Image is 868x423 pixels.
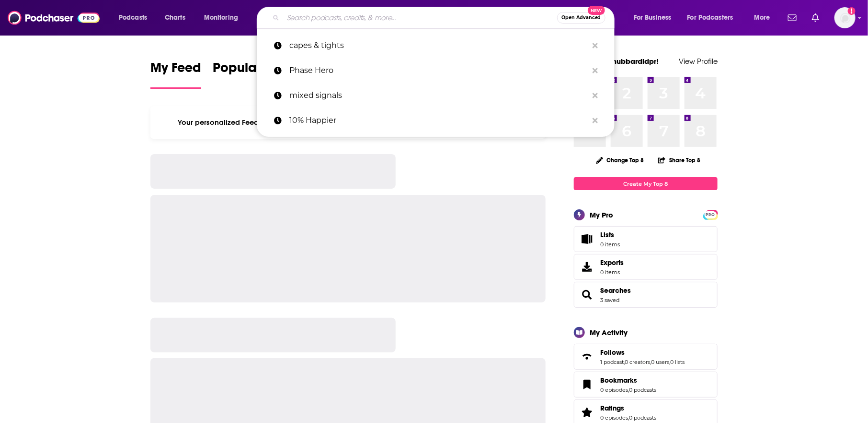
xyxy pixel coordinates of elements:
[165,11,185,24] span: Charts
[574,282,718,308] span: Searches
[8,9,100,27] img: Podchaser - Follow, Share and Rate Podcasts
[687,11,733,24] span: For Podcasters
[834,7,856,28] button: Show profile menu
[628,387,629,393] span: ,
[600,348,625,357] span: Follows
[257,83,615,108] a: mixed signals
[670,359,685,365] a: 0 lists
[590,210,613,219] div: My Pro
[651,359,669,365] a: 0 users
[257,58,615,83] a: Phase Hero
[574,226,718,252] a: Lists
[289,108,588,133] p: 10% Happier
[289,58,588,83] p: Phase Hero
[557,12,605,24] button: Open AdvancedNew
[150,60,201,89] a: My Feed
[808,10,823,26] a: Show notifications dropdown
[574,57,659,66] a: Welcome shubbardidpr!
[577,378,596,391] a: Bookmarks
[600,258,624,267] span: Exports
[266,7,624,29] div: Search podcasts, credits, & more...
[257,33,615,58] a: capes & tights
[600,286,631,295] a: Searches
[577,260,596,274] span: Exports
[561,15,601,20] span: Open Advanced
[600,414,628,421] a: 0 episodes
[591,154,650,166] button: Change Top 8
[834,7,856,28] span: Logged in as shubbardidpr
[747,10,782,25] button: open menu
[600,348,685,357] a: Follows
[112,10,160,25] button: open menu
[600,404,656,412] a: Ratings
[624,359,625,365] span: ,
[588,6,605,15] span: New
[650,359,651,365] span: ,
[289,83,588,108] p: mixed signals
[197,10,251,25] button: open menu
[590,328,628,337] div: My Activity
[577,350,596,363] a: Follows
[213,60,294,82] span: Popular Feed
[600,376,656,385] a: Bookmarks
[213,60,294,89] a: Popular Feed
[119,11,147,24] span: Podcasts
[577,232,596,246] span: Lists
[784,10,800,26] a: Show notifications dropdown
[625,359,650,365] a: 0 creators
[574,254,718,280] a: Exports
[159,10,191,25] a: Charts
[574,344,718,370] span: Follows
[705,211,716,218] span: PRO
[627,10,684,25] button: open menu
[577,288,596,302] a: Searches
[629,414,656,421] a: 0 podcasts
[600,376,637,385] span: Bookmarks
[848,7,856,15] svg: Add a profile image
[600,359,624,365] a: 1 podcast
[600,387,628,393] a: 0 episodes
[628,414,629,421] span: ,
[600,241,620,248] span: 0 items
[600,404,624,412] span: Ratings
[681,10,747,25] button: open menu
[834,7,856,28] img: User Profile
[629,387,656,393] a: 0 podcasts
[289,33,588,58] p: capes & tights
[600,297,619,303] a: 3 saved
[600,230,620,239] span: Lists
[679,57,718,66] a: View Profile
[204,11,238,24] span: Monitoring
[283,10,557,25] input: Search podcasts, credits, & more...
[600,230,614,239] span: Lists
[574,177,718,190] a: Create My Top 8
[150,60,201,82] span: My Feed
[705,211,716,218] a: PRO
[658,151,701,169] button: Share Top 8
[634,11,672,24] span: For Business
[574,372,718,398] span: Bookmarks
[577,406,596,419] a: Ratings
[600,269,624,276] span: 0 items
[150,106,546,139] div: Your personalized Feed is curated based on the Podcasts, Creators, Users, and Lists that you Follow.
[669,359,670,365] span: ,
[257,108,615,133] a: 10% Happier
[754,11,770,24] span: More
